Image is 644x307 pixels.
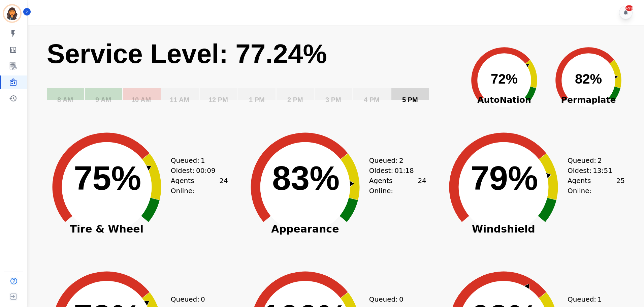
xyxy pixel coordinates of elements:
[568,165,618,176] div: Oldest:
[171,294,221,304] div: Queued:
[598,155,602,165] span: 2
[369,165,420,176] div: Oldest:
[436,226,571,233] span: Windshield
[208,96,228,103] text: 12 PM
[170,96,189,103] text: 11 AM
[593,165,612,176] span: 13:51
[418,176,426,196] span: 24
[568,176,625,196] div: Agents Online:
[95,96,111,103] text: 9 AM
[325,96,341,103] text: 3 PM
[287,96,303,103] text: 2 PM
[399,155,404,165] span: 2
[399,294,404,304] span: 0
[74,159,141,197] text: 75%
[46,37,461,113] svg: Service Level: 0%
[219,176,228,196] span: 24
[47,39,327,69] text: Service Level: 77.24%
[625,5,633,11] div: +99
[171,155,221,165] div: Queued:
[201,294,205,304] span: 0
[369,294,420,304] div: Queued:
[249,96,265,103] text: 1 PM
[57,96,73,103] text: 8 AM
[575,71,602,86] text: 82%
[491,71,518,86] text: 72%
[171,165,221,176] div: Oldest:
[568,155,618,165] div: Queued:
[4,5,20,22] img: Bordered avatar
[568,294,618,304] div: Queued:
[369,176,426,196] div: Agents Online:
[616,176,624,196] span: 25
[546,94,631,106] span: Permaplate
[201,155,205,165] span: 1
[364,96,380,103] text: 4 PM
[394,165,414,176] span: 01:18
[462,94,546,106] span: AutoNation
[272,159,340,197] text: 83%
[196,165,216,176] span: 00:09
[402,96,418,103] text: 5 PM
[39,226,174,233] span: Tire & Wheel
[369,155,420,165] div: Queued:
[471,159,538,197] text: 79%
[171,176,228,196] div: Agents Online:
[238,226,373,233] span: Appearance
[131,96,151,103] text: 10 AM
[598,294,602,304] span: 1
